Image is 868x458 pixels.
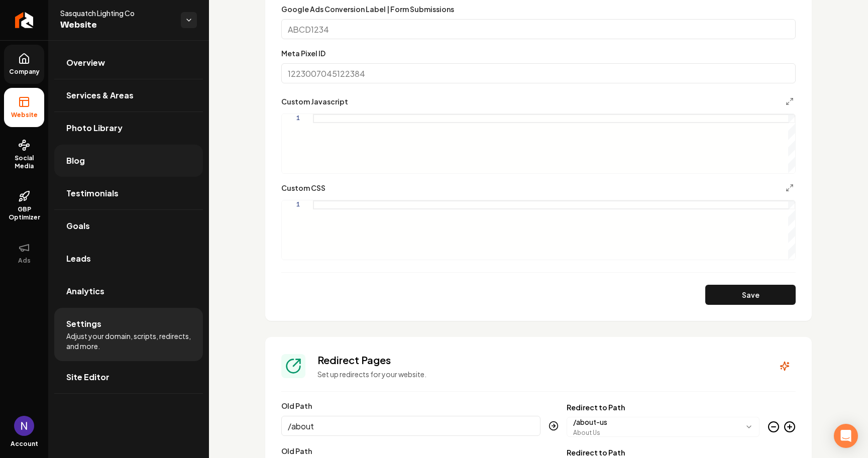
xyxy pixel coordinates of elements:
a: Testimonials [54,177,203,209]
label: Redirect to Path [567,404,759,411]
a: Analytics [54,275,203,307]
span: Ads [14,257,35,265]
a: Goals [54,210,203,242]
div: 1 [282,114,300,123]
span: Company [5,68,44,76]
span: Adjust your domain, scripts, redirects, and more. [66,331,191,351]
div: 1 [282,200,300,209]
input: 1223007045122384 [281,63,796,83]
div: Open Intercom Messenger [834,424,858,448]
a: Site Editor [54,361,203,393]
a: Blog [54,145,203,177]
img: Rebolt Logo [15,12,34,28]
span: Overview [66,57,105,69]
a: Overview [54,47,203,79]
span: Goals [66,220,90,232]
span: Site Editor [66,371,110,383]
span: Testimonials [66,187,119,199]
a: Photo Library [54,112,203,144]
label: Old Path [281,446,312,455]
button: Save [705,285,796,305]
span: Social Media [4,154,44,170]
span: Website [7,111,42,119]
label: Google Ads Conversion Label | Form Submissions [281,5,454,14]
label: Custom Javascript [281,98,348,105]
span: Account [11,440,38,448]
span: Settings [66,318,101,330]
span: Sasquatch Lighting Co [60,8,173,18]
a: Leads [54,243,203,275]
a: Services & Areas [54,79,203,111]
a: Company [4,45,44,84]
a: Social Media [4,131,44,178]
span: Analytics [66,285,104,297]
h3: Redirect Pages [317,353,762,367]
label: Meta Pixel ID [281,49,325,58]
span: Blog [66,155,85,167]
span: Leads [66,253,91,265]
input: /old-path [281,416,540,436]
span: GBP Optimizer [4,205,44,221]
img: Nick Richards [14,416,34,436]
label: Old Path [281,401,312,410]
span: Services & Areas [66,89,134,101]
span: Website [60,18,173,32]
button: Ads [4,234,44,273]
button: Open user button [14,416,34,436]
input: ABCD1234 [281,19,796,39]
label: Redirect to Path [567,449,759,456]
a: GBP Optimizer [4,182,44,230]
label: Custom CSS [281,184,325,191]
p: Set up redirects for your website. [317,369,762,379]
span: Photo Library [66,122,123,134]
